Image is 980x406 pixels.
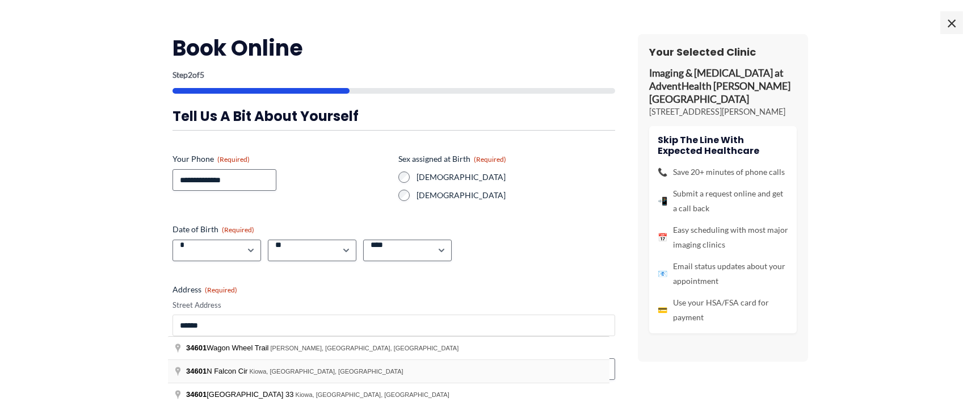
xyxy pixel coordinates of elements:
[173,107,615,125] h3: Tell us a bit about yourself
[940,11,963,34] span: ×
[658,266,667,281] span: 📧
[173,34,615,62] h2: Book Online
[217,155,250,164] span: (Required)
[173,224,254,235] legend: Date of Birth
[658,135,788,156] h4: Skip the line with Expected Healthcare
[658,259,788,288] li: Email status updates about your appointment
[658,303,667,317] span: 💳
[474,155,506,164] span: (Required)
[205,286,237,294] span: (Required)
[658,165,667,179] span: 📞
[649,45,797,58] h3: Your Selected Clinic
[186,344,207,352] span: 34601
[200,70,204,79] span: 5
[186,390,296,399] span: [GEOGRAPHIC_DATA] 33
[186,390,207,399] span: 34601
[658,230,667,245] span: 📅
[222,225,254,234] span: (Required)
[186,344,271,352] span: Wagon Wheel Trail
[417,190,615,201] label: [DEMOGRAPHIC_DATA]
[649,106,797,118] p: [STREET_ADDRESS][PERSON_NAME]
[658,186,788,216] li: Submit a request online and get a call back
[658,194,667,208] span: 📲
[249,368,403,375] span: Kiowa, [GEOGRAPHIC_DATA], [GEOGRAPHIC_DATA]
[417,171,615,183] label: [DEMOGRAPHIC_DATA]
[173,71,615,79] p: Step of
[649,67,797,106] p: Imaging & [MEDICAL_DATA] at AdventHealth [PERSON_NAME][GEOGRAPHIC_DATA]
[173,300,615,311] label: Street Address
[398,153,506,165] legend: Sex assigned at Birth
[186,367,207,375] span: 34601
[658,295,788,325] li: Use your HSA/FSA card for payment
[271,345,459,351] span: [PERSON_NAME], [GEOGRAPHIC_DATA], [GEOGRAPHIC_DATA]
[296,391,449,398] span: Kiowa, [GEOGRAPHIC_DATA], [GEOGRAPHIC_DATA]
[658,223,788,252] li: Easy scheduling with most major imaging clinics
[658,165,788,179] li: Save 20+ minutes of phone calls
[173,284,237,295] legend: Address
[173,153,389,165] label: Your Phone
[186,367,249,375] span: N Falcon Cir
[188,70,192,79] span: 2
